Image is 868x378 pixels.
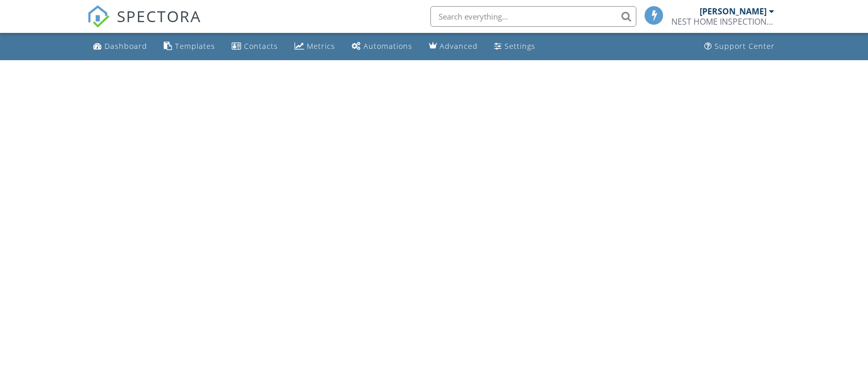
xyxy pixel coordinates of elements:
[348,37,416,56] a: Automations (Basic)
[87,5,110,28] img: The Best Home Inspection Software - Spectora
[505,41,535,51] div: Settings
[307,41,335,51] div: Metrics
[117,5,201,27] span: SPECTORA
[430,6,636,27] input: Search everything...
[290,37,339,56] a: Metrics
[363,41,412,51] div: Automations
[87,14,201,35] a: SPECTORA
[715,41,775,51] div: Support Center
[160,37,219,56] a: Templates
[490,37,540,56] a: Settings
[440,41,478,51] div: Advanced
[175,41,215,51] div: Templates
[700,37,779,56] a: Support Center
[700,6,767,16] div: [PERSON_NAME]
[89,37,151,56] a: Dashboard
[425,37,482,56] a: Advanced
[244,41,278,51] div: Contacts
[105,41,147,51] div: Dashboard
[671,16,774,27] div: NEST HOME INSPECTIONS, LLC
[228,37,282,56] a: Contacts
